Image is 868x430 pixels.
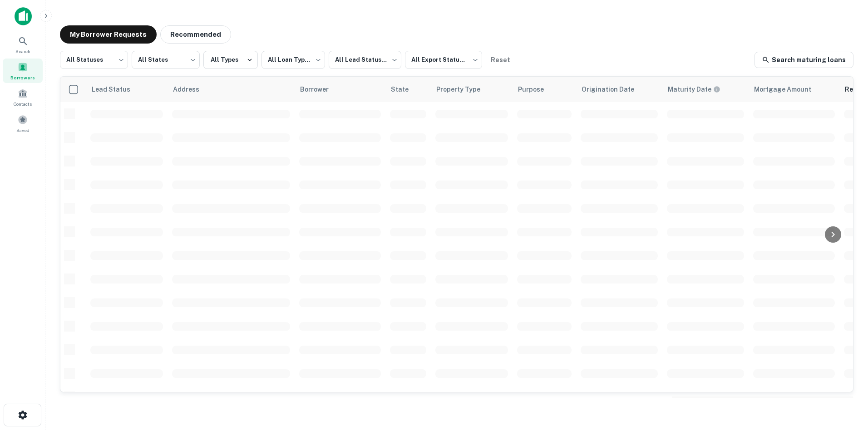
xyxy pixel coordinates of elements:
[203,51,258,69] button: All Types
[16,127,30,134] span: Saved
[132,48,200,72] div: All States
[668,84,711,94] h6: Maturity Date
[823,357,868,401] iframe: Chat Widget
[385,77,431,102] th: State
[3,111,43,136] a: Saved
[261,48,325,72] div: All Loan Types
[662,77,749,102] th: Maturity dates displayed may be estimated. Please contact the lender for the most accurate maturi...
[300,84,340,95] span: Borrower
[91,84,142,95] span: Lead Status
[15,7,32,25] img: capitalize-icon.png
[576,77,662,102] th: Origination Date
[160,25,231,44] button: Recommended
[3,32,43,57] a: Search
[173,84,211,95] span: Address
[513,77,576,102] th: Purpose
[486,51,515,69] button: Reset
[15,48,30,55] span: Search
[60,25,157,44] button: My Borrower Requests
[3,85,43,109] a: Contacts
[391,84,420,95] span: State
[755,52,853,68] a: Search maturing loans
[582,84,646,95] span: Origination Date
[60,48,128,72] div: All Statuses
[10,74,35,81] span: Borrowers
[668,84,720,94] div: Maturity dates displayed may be estimated. Please contact the lender for the most accurate maturi...
[431,77,513,102] th: Property Type
[295,77,385,102] th: Borrower
[14,100,32,107] span: Contacts
[3,59,43,83] a: Borrowers
[436,84,492,95] span: Property Type
[749,77,839,102] th: Mortgage Amount
[754,84,823,95] span: Mortgage Amount
[86,77,168,102] th: Lead Status
[518,84,556,95] span: Purpose
[405,48,482,72] div: All Export Statuses
[668,84,732,94] span: Maturity dates displayed may be estimated. Please contact the lender for the most accurate maturi...
[329,48,401,72] div: All Lead Statuses
[168,77,295,102] th: Address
